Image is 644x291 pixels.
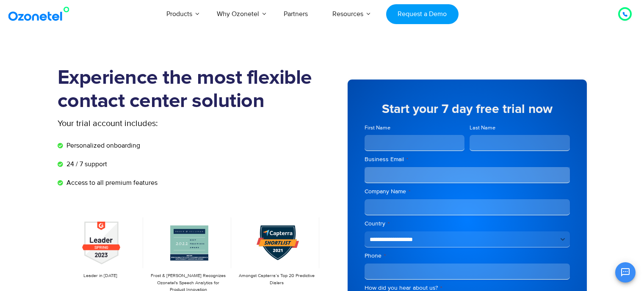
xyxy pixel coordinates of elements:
[470,124,570,132] label: Last Name
[64,140,140,151] span: Personalized onboarding
[365,187,570,196] label: Company Name
[64,178,158,188] span: Access to all premium features
[365,124,465,132] label: First Name
[64,159,107,169] span: 24 / 7 support
[365,252,570,260] label: Phone
[62,272,139,280] p: Leader in [DATE]
[615,262,636,283] button: Open chat
[386,4,459,24] a: Request a Demo
[238,272,315,286] p: Amongst Capterra’s Top 20 Predictive Dialers
[58,117,259,130] p: Your trial account includes:
[365,155,570,164] label: Business Email
[365,220,570,228] label: Country
[365,103,570,115] h5: Start your 7 day free trial now
[58,66,322,113] h1: Experience the most flexible contact center solution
